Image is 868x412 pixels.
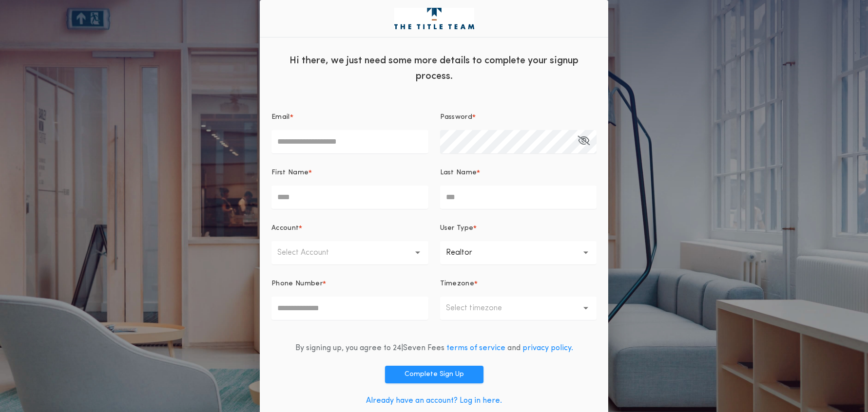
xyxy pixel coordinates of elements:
[271,241,428,264] button: Select Account
[260,45,608,89] div: Hi there, we just need some more details to complete your signup process.
[440,297,597,320] button: Select timezone
[446,302,518,314] p: Select timezone
[446,344,505,352] a: terms of service
[271,224,299,233] p: Account
[440,279,475,289] p: Timezone
[295,342,573,354] div: By signing up, you agree to 24|Seven Fees and
[522,344,573,352] a: privacy policy.
[440,241,597,264] button: Realtor
[440,168,477,178] p: Last Name
[440,186,597,209] input: Last Name*
[446,247,488,259] p: Realtor
[366,397,502,405] a: Already have an account? Log in here.
[277,247,345,259] p: Select Account
[440,112,473,122] p: Password
[271,186,428,209] input: First Name*
[271,279,323,289] p: Phone Number
[385,366,483,383] button: Complete Sign Up
[271,112,290,122] p: Email
[271,168,309,178] p: First Name
[271,297,428,320] input: Phone Number*
[440,224,474,233] p: User Type
[440,130,597,153] input: Password*
[271,130,428,153] input: Email*
[394,8,474,29] img: logo
[578,130,590,153] button: Password*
